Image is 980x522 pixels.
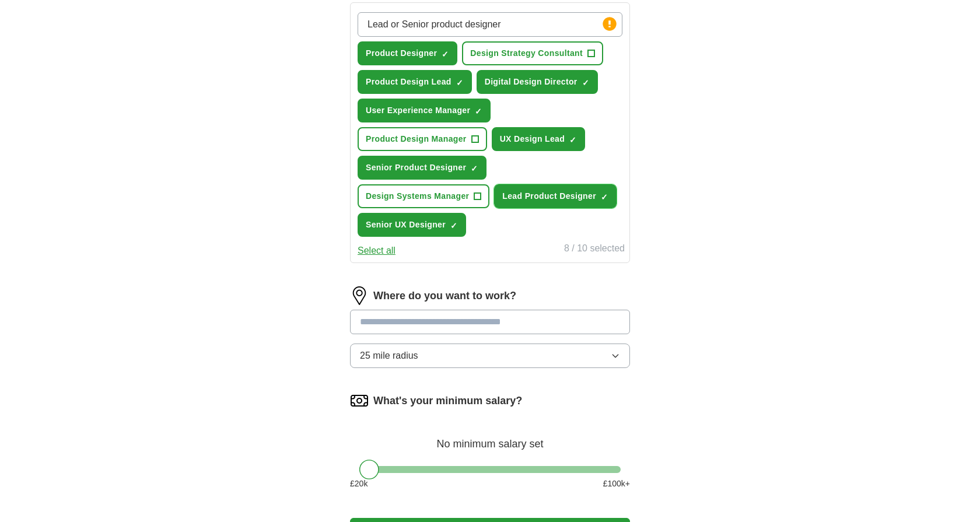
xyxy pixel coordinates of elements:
[366,47,437,59] span: Product Designer
[366,133,467,145] span: Product Design Manager
[358,41,457,65] button: Product Designer✓
[366,76,452,88] span: Product Design Lead
[500,133,565,145] span: UX Design Lead
[358,244,395,258] button: Select all
[456,78,463,87] span: ✓
[358,12,622,37] input: Type a job title and press enter
[603,478,630,490] span: £ 100 k+
[366,219,446,231] span: Senior UX Designer
[373,288,516,304] label: Where do you want to work?
[471,164,478,173] span: ✓
[350,478,367,490] span: £ 20 k
[358,213,466,237] button: Senior UX Designer✓
[360,349,418,363] span: 25 mile radius
[494,184,617,208] button: Lead Product Designer✓
[358,99,491,122] button: User Experience Manager✓
[502,190,596,202] span: Lead Product Designer
[475,107,482,116] span: ✓
[358,127,487,151] button: Product Design Manager
[373,393,522,409] label: What's your minimum salary?
[485,76,577,88] span: Digital Design Director
[492,127,585,151] button: UX Design Lead✓
[477,70,598,94] button: Digital Design Director✓
[450,221,457,230] span: ✓
[470,47,583,59] span: Design Strategy Consultant
[358,184,489,208] button: Design Systems Manager
[366,162,466,174] span: Senior Product Designer
[350,344,630,368] button: 25 mile radius
[582,78,589,87] span: ✓
[569,135,576,145] span: ✓
[358,156,487,180] button: Senior Product Designer✓
[462,41,603,65] button: Design Strategy Consultant
[366,190,469,202] span: Design Systems Manager
[350,286,369,305] img: location.png
[358,70,472,94] button: Product Design Lead✓
[442,50,449,59] span: ✓
[564,241,625,258] div: 8 / 10 selected
[601,192,608,202] span: ✓
[350,391,369,410] img: salary.png
[366,104,470,117] span: User Experience Manager
[350,424,630,452] div: No minimum salary set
